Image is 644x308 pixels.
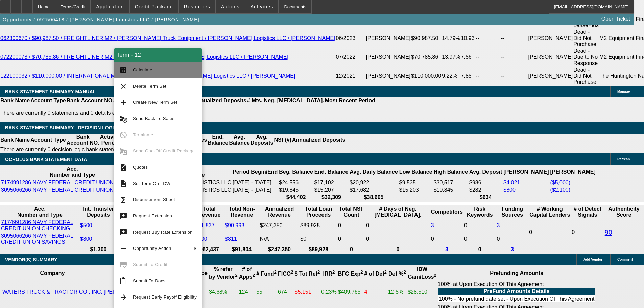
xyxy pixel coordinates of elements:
[404,269,406,275] sup: 2
[225,222,244,228] a: $90,993
[5,257,57,262] span: VENDOR(S) SUMMARY
[224,206,259,218] th: Total Non-Revenue
[464,246,496,253] th: 0
[5,157,87,162] span: OCROLUS BANK STATEMENT DATA
[323,271,335,277] b: IRR
[366,67,411,86] td: [PERSON_NAME]
[503,187,516,193] a: $800
[195,206,224,218] th: Total Revenue
[1,219,73,231] a: 7174991286 NAVY FEDERAL CREDIT UNION CHECKING
[571,219,603,245] td: 0
[150,270,208,276] b: Asset Equipment Type
[119,228,127,236] mat-icon: try
[314,166,349,179] th: End. Balance
[314,194,349,201] th: $32,309
[195,246,224,253] th: $62,437
[338,206,365,218] th: Sum of the Total NSF Count and Total Overdraft Fee Count from Ocrolus
[253,273,255,278] sup: 2
[193,97,246,104] th: Annualized Deposits
[573,67,599,86] td: Dead - Did Not Purchase
[1,206,79,218] th: Acc. Number and Type
[260,246,299,253] th: $247,350
[279,166,313,179] th: Beg. Balance
[571,206,603,218] th: # of Detect Signals
[30,134,66,146] th: Account Type
[260,233,299,245] td: N/A
[3,17,199,22] span: Opportunity / 092500418 / [PERSON_NAME] Logistics LLC / [PERSON_NAME]
[411,67,442,86] td: $110,000.00
[503,166,549,179] th: [PERSON_NAME]
[80,236,92,242] a: $800
[325,97,376,104] th: Most Recent Period
[135,4,173,9] span: Credit Package
[179,0,215,13] button: Resources
[239,281,255,303] td: 124
[133,278,165,283] span: Submit To Docs
[5,125,117,131] span: Bank Statement Summary - Decision Logic
[232,166,278,179] th: Period Begin/End
[617,90,630,93] span: Manage
[503,180,520,185] a: $4,021
[250,134,274,146] th: Avg. Deposits
[294,281,320,303] td: $5,151
[300,219,337,232] td: $89,928
[0,35,335,41] a: 062300670 / $90,987.50 / FREIGHTLINER M2 / [PERSON_NAME] Truck Equipment / [PERSON_NAME] Logistic...
[464,206,496,218] th: Risk Keywords
[295,271,320,277] b: $ Tot Ref
[332,269,335,275] sup: 2
[583,258,602,261] span: Add Vendor
[260,206,299,218] th: Annualized Revenue
[431,206,463,218] th: Competitors
[119,82,127,90] mat-icon: clear
[349,166,398,179] th: Avg. Daily Balance
[195,222,215,228] a: $61,837
[40,270,65,276] b: Company
[300,233,337,245] td: $0
[511,246,514,252] a: 3
[366,29,411,48] td: [PERSON_NAME]
[617,157,630,161] span: Refresh
[528,67,573,86] td: [PERSON_NAME]
[469,166,502,179] th: Avg. Deposit
[599,13,633,25] a: Open Ticket
[399,179,433,186] td: $9,535
[433,166,468,179] th: High Balance
[338,233,365,245] td: 0
[221,4,240,9] span: Actions
[184,4,210,9] span: Resources
[91,0,129,13] button: Application
[336,48,366,67] td: 07/2022
[256,271,277,277] b: # Fund
[384,269,386,275] sup: 2
[411,29,442,48] td: $90,987.50
[300,246,337,253] th: $89,928
[321,281,337,303] td: 0.23%
[278,271,293,277] b: FICO
[209,281,238,303] td: 34.68%
[119,180,127,188] mat-icon: description
[80,206,117,218] th: Int. Transfer Deposits
[133,67,152,72] span: Calculate
[239,266,255,280] b: # of Apps
[133,230,193,235] span: Request Buy Rate Extension
[133,246,171,251] span: Opportunity Action
[232,179,278,186] td: [DATE] - [DATE]
[500,29,528,48] td: --
[133,84,166,89] span: Delete Term Set
[66,97,114,104] th: Bank Account NO.
[464,233,496,245] td: 0
[605,229,612,236] a: 90
[490,270,543,276] b: Prefunding Amounts
[104,289,148,295] a: [PERSON_NAME]
[475,48,500,67] td: --
[130,0,178,13] button: Credit Package
[119,244,127,253] mat-icon: arrow_right_alt
[245,0,279,13] button: Activities
[0,73,295,79] a: 122100032 / $110,000.00 / INTERNATIONAL MA025 / Pre-approval / [PERSON_NAME] Logistics LLC / [PER...
[80,246,117,253] th: $1,300
[216,0,245,13] button: Actions
[604,206,643,218] th: Authenticity Score
[550,166,596,179] th: [PERSON_NAME]
[349,179,398,186] td: $20,922
[119,163,127,171] mat-icon: request_quote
